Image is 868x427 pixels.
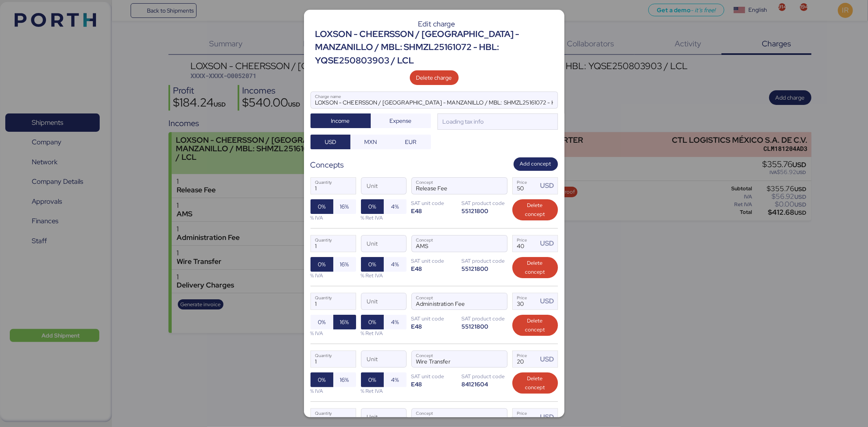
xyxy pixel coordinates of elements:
[391,259,399,269] span: 4%
[412,235,488,252] input: Concept
[540,354,557,364] div: USD
[310,159,344,171] div: Concepts
[318,375,326,385] span: 0%
[513,235,538,252] input: Price
[540,412,557,422] div: USD
[520,159,551,168] span: Add concept
[411,315,457,322] div: SAT unit code
[310,272,356,279] div: % IVA
[368,259,376,269] span: 0%
[490,295,507,312] button: ConceptConcept
[368,202,376,211] span: 0%
[310,329,356,337] div: % IVA
[333,257,356,272] button: 16%
[462,380,507,388] div: 84121604
[513,409,538,425] input: Price
[411,199,457,207] div: SAT unit code
[310,199,333,214] button: 0%
[411,257,457,265] div: SAT unit code
[368,317,376,327] span: 0%
[315,20,558,28] div: Edit charge
[412,409,488,425] input: Concept
[361,272,407,279] div: % Ret IVA
[310,387,356,395] div: % IVA
[371,113,431,128] button: Expense
[512,315,558,336] button: Delete concept
[540,296,557,306] div: USD
[540,238,557,248] div: USD
[315,28,558,67] div: LOXSON - CHEERSSON / [GEOGRAPHIC_DATA] - MANZANILLO / MBL: SHMZL25161072 - HBL: YQSE250803903 / LCL
[310,214,356,222] div: % IVA
[361,373,384,387] button: 0%
[405,137,416,147] span: EUR
[490,353,507,370] button: ConceptConcept
[340,259,349,269] span: 16%
[412,293,488,309] input: Concept
[350,135,391,149] button: MXN
[333,373,356,387] button: 16%
[462,322,507,330] div: 55121800
[411,322,457,330] div: E48
[540,181,557,191] div: USD
[311,351,356,367] input: Quantity
[361,235,406,252] input: Unit
[519,201,551,219] span: Delete concept
[490,237,507,254] button: ConceptConcept
[462,257,507,265] div: SAT product code
[311,409,356,425] input: Quantity
[333,315,356,329] button: 16%
[361,329,407,337] div: % Ret IVA
[411,207,457,215] div: E48
[462,315,507,322] div: SAT product code
[318,202,326,211] span: 0%
[410,70,459,85] button: Delete charge
[462,207,507,215] div: 55121800
[512,373,558,394] button: Delete concept
[361,409,406,425] input: Unit
[514,157,558,171] button: Add concept
[333,199,356,214] button: 16%
[462,265,507,272] div: 55121800
[384,373,407,387] button: 4%
[361,315,384,329] button: 0%
[391,375,399,385] span: 4%
[361,351,406,367] input: Unit
[412,178,488,194] input: Concept
[311,235,356,252] input: Quantity
[310,257,333,272] button: 0%
[364,137,377,147] span: MXN
[441,117,484,126] div: Loading tax info
[512,257,558,278] button: Delete concept
[384,199,407,214] button: 4%
[318,259,326,269] span: 0%
[340,202,349,211] span: 16%
[390,116,412,126] span: Expense
[513,351,538,367] input: Price
[311,92,558,108] input: Charge name
[519,259,551,277] span: Delete concept
[384,257,407,272] button: 4%
[391,135,431,149] button: EUR
[310,315,333,329] button: 0%
[462,199,507,207] div: SAT product code
[513,293,538,309] input: Price
[361,293,406,309] input: Unit
[411,380,457,388] div: E48
[519,316,551,334] span: Delete concept
[411,265,457,272] div: E48
[361,214,407,222] div: % Ret IVA
[361,387,407,395] div: % Ret IVA
[310,373,333,387] button: 0%
[513,178,538,194] input: Price
[412,351,488,367] input: Concept
[512,199,558,220] button: Delete concept
[519,374,551,392] span: Delete concept
[391,317,399,327] span: 4%
[411,373,457,380] div: SAT unit code
[340,317,349,327] span: 16%
[490,179,507,196] button: ConceptConcept
[361,199,384,214] button: 0%
[368,375,376,385] span: 0%
[384,315,407,329] button: 4%
[391,202,399,211] span: 4%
